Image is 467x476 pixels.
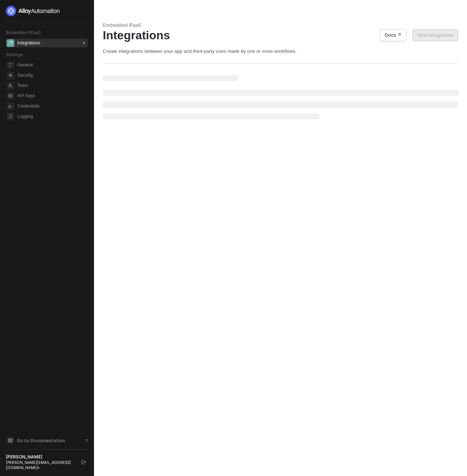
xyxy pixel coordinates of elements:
[6,30,41,35] span: Embedded iPaaS
[17,102,86,110] span: Credentials
[6,460,75,470] div: [PERSON_NAME][EMAIL_ADDRESS][DOMAIN_NAME] •
[385,32,401,38] div: Docs ↗
[17,91,86,100] span: API Keys
[7,92,14,100] span: api-key
[17,437,65,444] span: Go to Documentation
[83,437,90,444] span: document-arrow
[413,29,458,41] button: New Integration
[103,48,458,54] div: Create integrations between your app and third-party ones made by one or more workflows.
[103,28,458,42] div: Integrations
[6,454,75,460] div: [PERSON_NAME]
[6,436,88,445] a: Knowledge Base
[6,6,88,16] a: logo
[103,22,458,28] div: Embedded iPaaS
[7,113,14,120] span: logging
[7,61,14,69] span: general
[7,437,14,444] span: documentation
[6,6,60,16] img: logo
[7,82,14,90] span: team
[17,71,86,80] span: Security
[17,61,86,69] span: General
[82,40,86,46] div: 0
[7,39,14,47] span: integrations
[17,40,40,46] div: Integrations
[17,81,86,90] span: Team
[17,112,86,121] span: Logging
[7,102,14,110] span: credentials
[380,29,406,41] button: Docs ↗
[82,460,86,464] span: logout
[6,52,23,57] span: Settings
[7,72,14,79] span: security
